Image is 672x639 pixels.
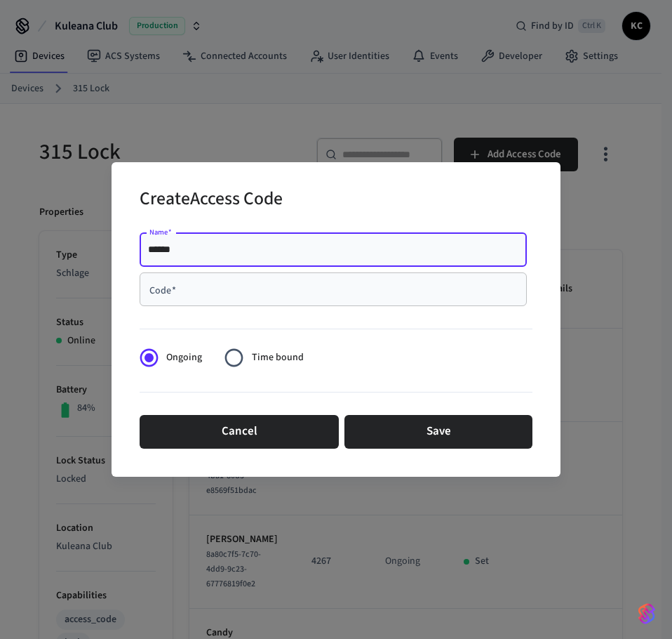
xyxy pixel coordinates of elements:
[140,179,283,222] h2: Create Access Code
[149,227,172,237] label: Name
[252,350,304,365] span: Time bound
[140,415,339,449] button: Cancel
[344,415,532,449] button: Save
[166,350,202,365] span: Ongoing
[638,602,655,625] img: SeamLogoGradient.69752ec5.svg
